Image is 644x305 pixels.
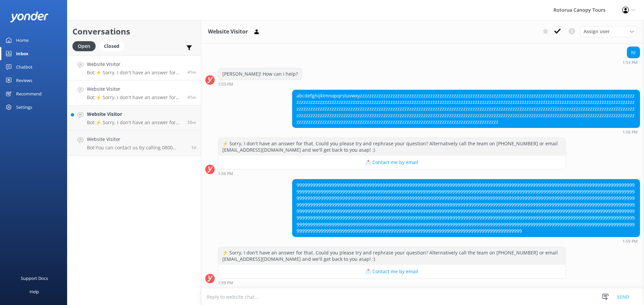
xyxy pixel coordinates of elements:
div: Closed [99,41,124,51]
span: Oct 07 2025 01:59pm (UTC +13:00) Pacific/Auckland [187,94,196,100]
strong: 1:53 PM [218,82,233,86]
h4: Website Visitor [87,110,182,118]
div: Home [16,33,29,47]
p: Bot: ⚡ Sorry, I don't have an answer for that. Could you please try and rephrase your question? A... [87,94,182,100]
img: yonder-white-logo.png [10,11,49,22]
div: Help [30,285,39,298]
a: Website VisitorBot:⚡ Sorry, I don't have an answer for that. Could you please try and rephrase yo... [67,80,201,105]
span: Oct 07 2025 01:44pm (UTC +13:00) Pacific/Auckland [187,120,196,125]
div: ⚡ Sorry, I don't have an answer for that. Could you please try and rephrase your question? Altern... [218,138,566,156]
div: abcdefghijklmnopqrstuvwxyzzzzzzzzzzzzzzzzzzzzzzzzzzzzzzzzzzzzzzzzzzzzzzzzzzzzzzzzzzzzzzzzzzzzzzzz... [292,90,640,128]
div: 9999999999999999999999999999999999999999999999999999999999999999999999999999999999999999999999999... [292,179,640,237]
p: Bot: ⚡ Sorry, I don't have an answer for that. Could you please try and rephrase your question? A... [87,70,182,76]
div: Oct 07 2025 01:56pm (UTC +13:00) Pacific/Auckland [292,130,640,134]
div: Oct 07 2025 01:56pm (UTC +13:00) Pacific/Auckland [218,171,566,176]
button: 📩 Contact me by email [218,156,566,169]
h2: Conversations [72,25,196,38]
div: Settings [16,100,32,114]
div: Inbox [16,47,29,60]
h4: Website Visitor [87,136,186,143]
div: Oct 07 2025 01:53pm (UTC +13:00) Pacific/Auckland [218,82,302,86]
strong: 1:56 PM [623,130,638,134]
a: Website VisitorBot:⚡ Sorry, I don't have an answer for that. Could you please try and rephrase yo... [67,105,201,131]
p: Bot: ⚡ Sorry, I don't have an answer for that. Could you please try and rephrase your question? A... [87,120,182,126]
strong: 1:53 PM [623,61,638,65]
strong: 1:56 PM [218,172,233,176]
div: Oct 07 2025 01:59pm (UTC +13:00) Pacific/Auckland [218,280,566,285]
span: Oct 07 2025 01:59pm (UTC +13:00) Pacific/Auckland [187,69,196,75]
div: Oct 07 2025 01:53pm (UTC +13:00) Pacific/Auckland [623,60,640,65]
p: Bot: You can contact us by calling 0800 CANOPY (226679) toll-free within [GEOGRAPHIC_DATA] or [PH... [87,145,186,151]
div: Recommend [16,87,42,100]
div: ⚡ Sorry, I don't have an answer for that. Could you please try and rephrase your question? Altern... [218,247,566,265]
a: Closed [99,42,128,50]
a: Website VisitorBot:You can contact us by calling 0800 CANOPY (226679) toll-free within [GEOGRAPHI... [67,131,201,156]
div: hi [627,47,640,58]
div: Chatbot [16,60,33,74]
span: Oct 05 2025 07:01pm (UTC +13:00) Pacific/Auckland [191,145,196,150]
a: Open [72,42,99,50]
button: 📩 Contact me by email [218,265,566,278]
h4: Website Visitor [87,85,182,93]
a: Website VisitorBot:⚡ Sorry, I don't have an answer for that. Could you please try and rephrase yo... [67,55,201,80]
div: Open [72,41,96,51]
h3: Website Visitor [208,27,248,36]
strong: 1:59 PM [218,281,233,285]
div: Assign User [580,26,637,37]
h4: Website Visitor [87,61,182,68]
div: Reviews [16,74,32,87]
strong: 1:59 PM [623,239,638,243]
div: Support Docs [21,272,48,285]
div: Oct 07 2025 01:59pm (UTC +13:00) Pacific/Auckland [292,239,640,243]
span: Assign user [584,28,610,35]
div: [PERSON_NAME]! How can I help? [218,68,302,80]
